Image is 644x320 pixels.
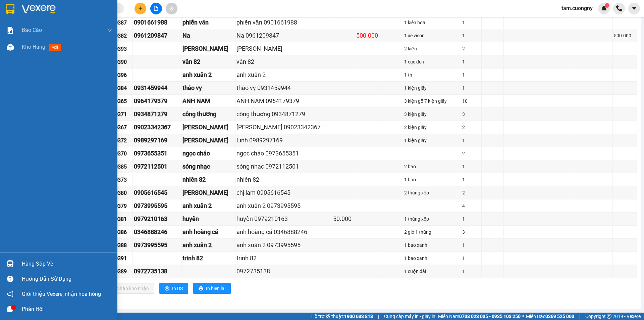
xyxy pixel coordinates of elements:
[22,304,112,314] div: Phản hồi
[236,70,331,80] div: anh xuân 2
[133,160,181,173] td: 0972112501
[133,226,181,239] td: 0346888246
[333,214,354,224] div: 50.000
[6,4,14,14] img: logo-vxr
[181,226,235,239] td: anh hoàng cá
[462,268,470,275] div: 1
[135,3,146,14] button: plus
[22,259,112,269] div: Hàng sắp về
[134,227,180,237] div: 0346888246
[182,123,234,132] div: [PERSON_NAME]
[134,123,180,132] div: 09023342367
[404,241,460,249] div: 1 bao xanh
[181,147,235,160] td: ngọc cháo
[199,286,203,291] span: printer
[182,96,234,106] div: ANH NAM
[182,70,234,80] div: anh xuân 2
[134,214,180,224] div: 0979210163
[462,255,470,262] div: 1
[154,6,158,11] span: file-add
[236,57,331,66] div: vân 82
[462,19,470,26] div: 1
[134,201,180,211] div: 0973995595
[181,160,235,173] td: sóng nhạc
[133,95,181,108] td: 0964179379
[134,18,180,27] div: 0901661988
[462,71,470,79] div: 1
[404,32,460,39] div: 1 xe vison
[133,29,181,42] td: 0961209847
[404,137,460,144] div: 1 kiện giấy
[107,28,112,33] span: down
[462,150,470,157] div: 2
[134,83,180,93] div: 0931459944
[181,29,235,42] td: Na
[601,5,607,11] img: icon-new-feature
[236,123,331,132] div: [PERSON_NAME] 09023342367
[462,124,470,131] div: 2
[404,215,460,223] div: 1 thùng xốp
[556,4,598,12] span: tam.cuongny
[236,227,331,237] div: anh hoàng cá 0346888246
[22,44,45,50] span: Kho hàng
[459,314,521,319] strong: 0708 023 035 - 0935 103 250
[236,162,331,171] div: sóng nhạc 0972112501
[134,31,180,40] div: 0961209847
[607,314,611,319] span: copyright
[182,162,234,171] div: sóng nhạc
[236,240,331,250] div: anh xuân 2 0973995595
[182,149,234,158] div: ngọc cháo
[182,188,234,197] div: [PERSON_NAME]
[166,3,177,14] button: aim
[7,27,14,34] img: solution-icon
[182,57,234,66] div: vân 82
[182,240,234,250] div: anh xuân 2
[462,32,470,39] div: 1
[7,306,13,312] span: message
[404,84,460,92] div: 1 kiện giấy
[138,6,143,11] span: plus
[606,3,608,8] span: 1
[462,137,470,144] div: 1
[236,175,331,184] div: nhiên 82
[133,239,181,252] td: 0973995595
[462,163,470,170] div: 1
[579,313,580,320] span: |
[7,276,13,282] span: question-circle
[133,16,181,29] td: 0901661988
[134,149,180,158] div: 0973655351
[134,188,180,197] div: 0905616545
[404,124,460,131] div: 2 kiện giấy
[181,55,235,68] td: vân 82
[133,82,181,95] td: 0931459944
[181,186,235,199] td: chị lam
[462,110,470,118] div: 3
[462,176,470,183] div: 1
[150,3,162,14] button: file-add
[181,252,235,265] td: trinh 82
[133,147,181,160] td: 0973655351
[181,239,235,252] td: anh xuân 2
[404,71,460,79] div: 1 th
[181,16,235,29] td: phiến văn
[236,214,331,224] div: huyền 0979210163
[181,82,235,95] td: thảo vy
[344,314,373,319] strong: 1900 633 818
[182,254,234,263] div: trinh 82
[384,313,436,320] span: Cung cấp máy in - giấy in:
[404,58,460,65] div: 1 cục đen
[404,163,460,170] div: 2 bao
[462,45,470,52] div: 2
[628,3,640,14] button: caret-down
[181,68,235,82] td: anh xuân 2
[133,213,181,226] td: 0979210163
[236,267,331,276] div: 0972735138
[605,3,609,8] sup: 1
[159,283,188,294] button: printerIn DS
[404,255,460,262] div: 1 bao xanh
[181,134,235,147] td: Linh
[182,44,234,53] div: [PERSON_NAME]
[182,175,234,184] div: nhiên 82
[181,42,235,55] td: vương thu
[522,315,524,318] span: ⚪️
